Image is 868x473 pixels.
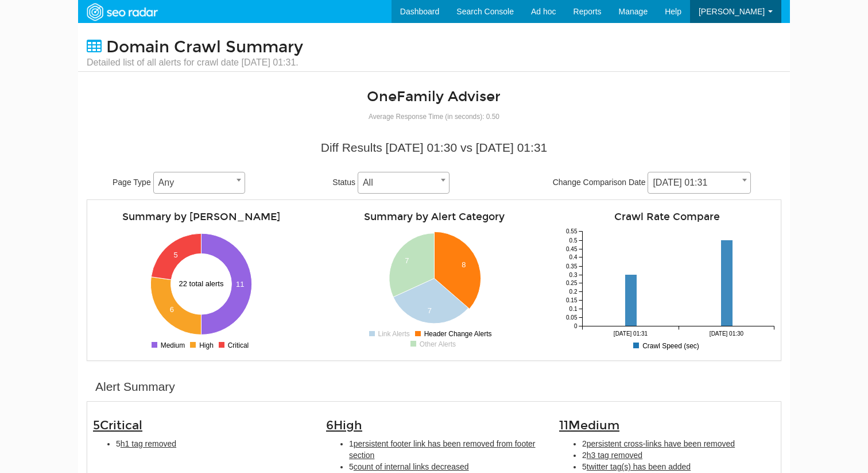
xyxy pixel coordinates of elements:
tspan: [DATE] 01:31 [614,330,648,337]
span: Any [153,172,245,194]
tspan: 0.05 [566,314,578,321]
span: 5 [93,418,142,433]
h4: Crawl Rate Compare [559,211,775,222]
span: 09/16/2025 01:31 [648,172,751,194]
li: 2 [582,438,775,449]
span: 09/16/2025 01:31 [648,175,750,191]
div: Diff Results [DATE] 01:30 vs [DATE] 01:31 [95,139,773,156]
tspan: 0.25 [566,280,578,286]
span: [PERSON_NAME] [699,7,765,16]
tspan: 0.15 [566,297,578,303]
span: Page Type [113,178,151,187]
small: Average Response Time (in seconds): 0.50 [369,113,499,121]
span: All [358,175,449,191]
div: Alert Summary [95,378,175,395]
li: 2 [582,449,775,461]
span: Reports [573,7,602,16]
span: persistent footer link has been removed from footer section [349,439,536,460]
span: Help [665,7,681,16]
tspan: 0 [574,323,578,329]
img: SEORadar [82,2,161,22]
span: Manage [619,7,648,16]
span: count of internal links decreased [354,462,469,471]
span: Medium [568,418,619,433]
span: h3 tag removed [587,451,642,460]
li: 5 [349,461,542,472]
text: 22 total alerts [179,279,224,288]
span: Critical [100,418,142,433]
tspan: 0.4 [569,254,578,260]
span: Ad hoc [531,7,556,16]
li: 1 [349,438,542,461]
tspan: 0.55 [566,228,578,234]
a: OneFamily Adviser [367,88,501,105]
span: Domain Crawl Summary [106,37,303,57]
small: Detailed list of all alerts for crawl date [DATE] 01:31. [87,56,303,69]
tspan: 0.2 [569,289,578,295]
li: 5 [116,438,309,449]
span: Any [154,175,245,191]
tspan: 0.5 [569,237,578,244]
span: High [334,418,362,433]
span: Change Comparison Date [553,178,646,187]
span: h1 tag removed [121,439,176,448]
tspan: 0.45 [566,246,578,252]
tspan: 0.1 [569,306,578,312]
span: Status [332,178,355,187]
tspan: 0.3 [569,272,578,278]
h4: Summary by [PERSON_NAME] [93,211,309,222]
tspan: 0.35 [566,263,578,270]
span: persistent cross-links have been removed [587,439,735,448]
tspan: [DATE] 01:30 [710,330,744,337]
h4: Summary by Alert Category [326,211,542,222]
span: All [358,172,449,194]
span: 11 [559,418,619,433]
li: 5 [582,461,775,472]
span: 6 [326,418,362,433]
span: twitter tag(s) has been added [587,462,691,471]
